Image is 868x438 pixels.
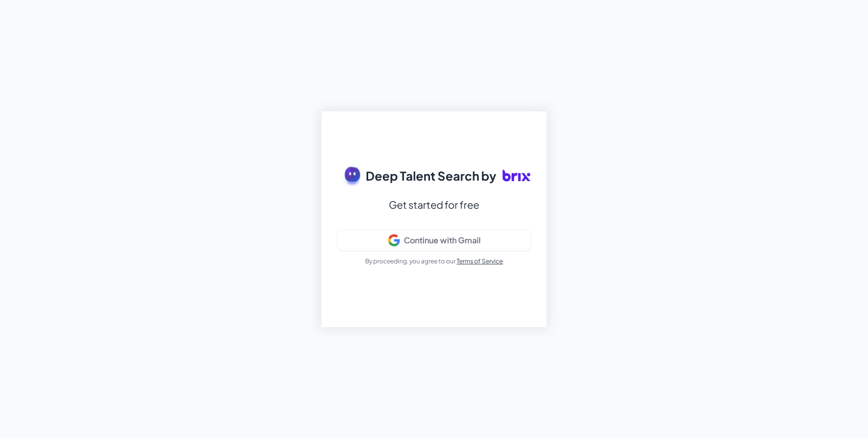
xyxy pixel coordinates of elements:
a: Terms of Service [457,257,503,265]
div: Continue with Gmail [404,235,481,245]
button: Continue with Gmail [338,230,530,251]
div: Get started for free [389,196,479,214]
p: By proceeding, you agree to our [365,257,503,266]
span: Deep Talent Search by [366,167,496,185]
